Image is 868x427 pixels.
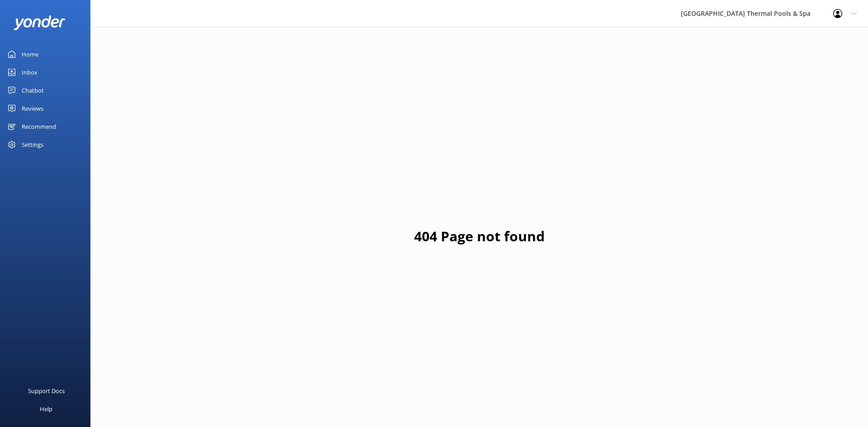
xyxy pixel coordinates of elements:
img: yonder-white-logo.png [14,15,66,30]
div: Chatbot [22,81,44,99]
div: Support Docs [28,382,65,400]
div: Inbox [22,63,38,81]
div: Reviews [22,99,43,117]
div: Settings [22,136,43,154]
h1: 404 Page not found [414,225,545,247]
div: Recommend [22,117,56,136]
div: Home [22,45,38,63]
div: Help [40,400,52,418]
